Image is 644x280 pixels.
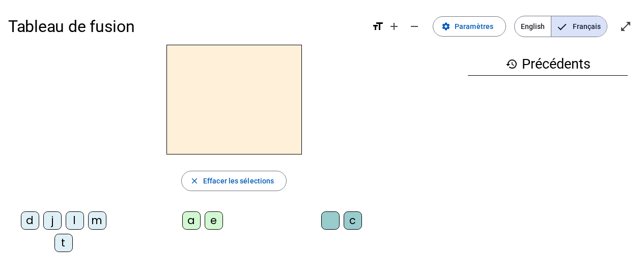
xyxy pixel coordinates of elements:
span: Paramètres [455,20,493,33]
mat-icon: settings [441,22,451,31]
div: a [182,211,201,230]
mat-button-toggle-group: Language selection [514,16,607,37]
mat-icon: remove [408,20,421,33]
div: c [344,211,362,230]
div: t [54,234,73,252]
div: d [21,211,39,230]
h1: Tableau de fusion [8,10,363,43]
button: Diminuer la taille de la police [404,16,425,37]
mat-icon: history [506,58,518,70]
button: Paramètres [433,16,506,37]
mat-icon: close [190,176,199,185]
button: Augmenter la taille de la police [384,16,404,37]
button: Entrer en plein écran [615,16,636,37]
span: Effacer les sélections [203,175,274,187]
mat-icon: add [388,20,400,33]
div: j [43,211,62,230]
mat-icon: open_in_full [620,20,632,33]
mat-icon: format_size [372,20,384,33]
div: l [66,211,84,230]
span: English [515,16,551,37]
span: Français [551,16,607,37]
div: e [205,211,223,230]
h3: Précédents [468,53,628,76]
div: m [88,211,106,230]
button: Effacer les sélections [181,171,287,191]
